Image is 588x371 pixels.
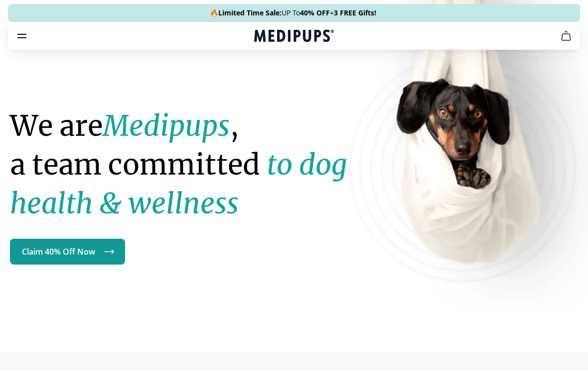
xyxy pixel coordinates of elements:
a: Medipups [254,28,334,45]
h1: We are , a team committed [10,106,375,223]
span: 🔥 UP To + [210,8,376,18]
strong: Medipups [103,108,230,143]
button: burger-menu [16,30,28,42]
a: Claim 40% Off Now [10,239,125,265]
button: cart [554,24,578,48]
